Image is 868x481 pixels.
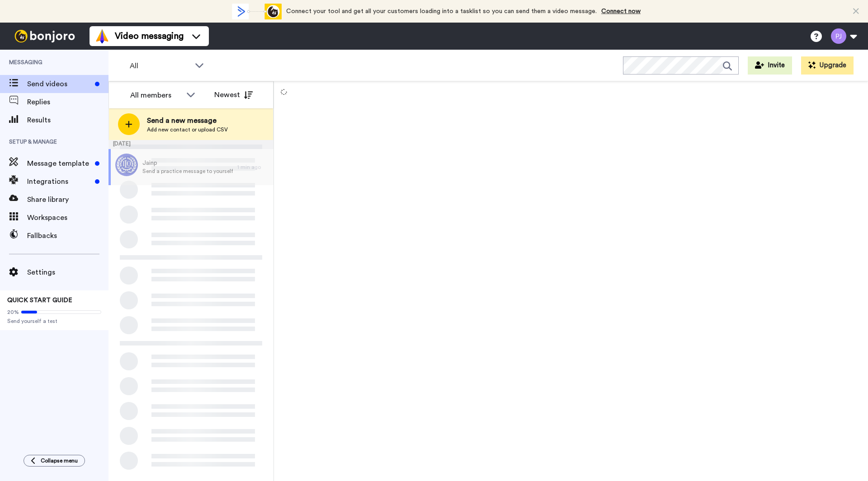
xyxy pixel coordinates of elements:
[27,79,91,89] span: Send videos
[108,140,274,149] div: [DATE]
[27,115,108,126] span: Results
[142,168,233,175] span: Send a practice message to yourself
[286,8,597,14] span: Connect your tool and get all your customers loading into a tasklist so you can send them a video...
[41,457,78,464] span: Collapse menu
[11,30,79,42] img: bj-logo-header-white.svg
[27,158,91,169] span: Message template
[130,90,182,101] div: All members
[142,159,233,168] span: Jainp
[27,176,91,187] span: Integrations
[24,455,85,467] button: Collapse menu
[147,115,228,126] span: Send a new message
[27,267,108,278] span: Settings
[27,212,108,223] span: Workspaces
[7,297,72,304] span: QUICK START GUIDE
[7,318,101,325] span: Send yourself a test
[115,154,138,176] img: af5ef6fa-ab19-42a5-a8dc-687e2fae11b1.jpg
[601,8,641,14] a: Connect now
[27,230,108,241] span: Fallbacks
[801,56,854,75] button: Upgrade
[115,30,184,42] span: Video messaging
[748,56,792,75] button: Invite
[95,29,109,43] img: vm-color.svg
[237,163,269,171] div: 1 min ago
[130,61,190,71] span: All
[27,194,108,205] span: Share library
[208,86,259,104] button: Newest
[232,4,282,19] div: animation
[27,97,108,107] span: Replies
[7,308,19,316] span: 20%
[147,126,228,133] span: Add new contact or upload CSV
